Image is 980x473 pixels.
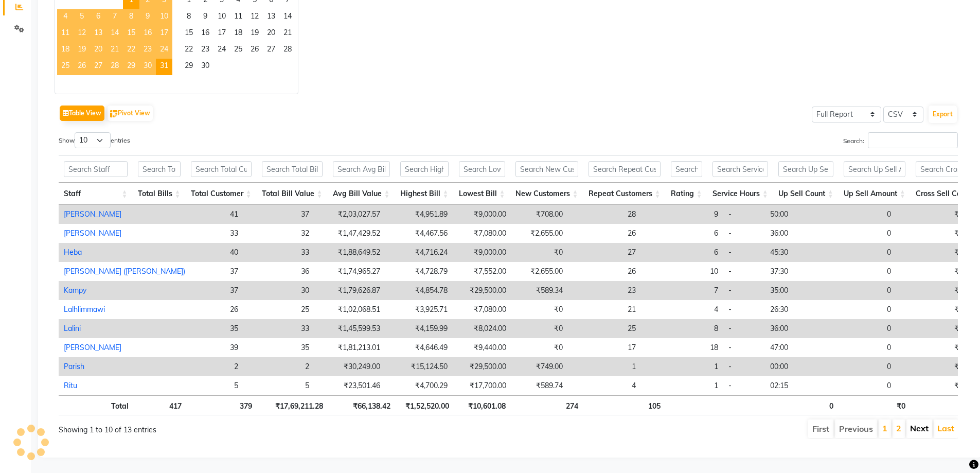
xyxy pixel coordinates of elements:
[156,9,172,26] span: 10
[190,376,243,395] td: 5
[454,395,511,415] th: ₹10,601.08
[765,224,831,243] td: 36:00
[459,161,505,177] input: Search Lowest Bill
[831,300,896,319] td: 0
[90,26,106,42] span: 13
[57,26,74,42] span: 11
[181,59,197,75] div: Monday, September 29, 2025
[181,59,197,75] span: 29
[246,9,263,26] span: 12
[385,319,453,338] td: ₹4,159.99
[641,357,723,376] td: 1
[937,423,954,433] a: Last
[453,243,511,262] td: ₹9,000.00
[74,59,90,75] div: Tuesday, August 26, 2025
[765,262,831,281] td: 37:30
[314,319,385,338] td: ₹1,45,599.53
[90,42,106,59] div: Wednesday, August 20, 2025
[213,26,230,42] span: 17
[57,42,74,59] span: 18
[314,357,385,376] td: ₹30,249.00
[64,286,86,295] a: Kampy
[133,183,186,205] th: Total Bills: activate to sort column ascending
[181,26,197,42] div: Monday, September 15, 2025
[641,205,723,224] td: 9
[106,9,123,26] div: Thursday, August 7, 2025
[831,376,896,395] td: 0
[831,243,896,262] td: 0
[213,9,230,26] div: Wednesday, September 10, 2025
[844,161,905,177] input: Search Up Sell Amount
[511,357,568,376] td: ₹749.00
[181,42,197,59] span: 22
[60,106,104,121] button: Table View
[511,338,568,357] td: ₹0
[568,224,641,243] td: 26
[230,26,246,42] span: 18
[929,106,957,123] button: Export
[831,281,896,300] td: 0
[765,338,831,357] td: 47:00
[723,205,765,224] td: -
[90,9,106,26] div: Wednesday, August 6, 2025
[765,376,831,395] td: 02:15
[243,224,314,243] td: 32
[123,26,139,42] span: 15
[181,42,197,59] div: Monday, September 22, 2025
[896,423,901,433] a: 2
[139,26,156,42] span: 16
[213,26,230,42] div: Wednesday, September 17, 2025
[723,281,765,300] td: -
[139,59,156,75] div: Saturday, August 30, 2025
[765,281,831,300] td: 35:00
[64,324,81,333] a: Lalini
[671,161,702,177] input: Search Rating
[64,248,82,257] a: Heba
[243,300,314,319] td: 25
[243,357,314,376] td: 2
[831,338,896,357] td: 0
[191,161,252,177] input: Search Total Customer
[279,26,296,42] span: 21
[59,183,133,205] th: Staff: activate to sort column ascending
[843,132,958,148] label: Search:
[896,243,968,262] td: ₹0
[123,59,139,75] span: 29
[916,161,980,177] input: Search Cross Sell Count
[765,300,831,319] td: 26:30
[707,183,773,205] th: Service Hours: activate to sort column ascending
[197,59,213,75] div: Tuesday, September 30, 2025
[723,300,765,319] td: -
[123,9,139,26] div: Friday, August 8, 2025
[138,161,181,177] input: Search Total Bills
[328,395,396,415] th: ₹66,138.42
[511,281,568,300] td: ₹589.34
[314,262,385,281] td: ₹1,74,965.27
[896,319,968,338] td: ₹0
[263,26,279,42] div: Saturday, September 20, 2025
[64,229,121,238] a: [PERSON_NAME]
[400,161,449,177] input: Search Highest Bill
[263,42,279,59] div: Saturday, September 27, 2025
[243,319,314,338] td: 33
[396,395,454,415] th: ₹1,52,520.00
[74,9,90,26] span: 5
[511,262,568,281] td: ₹2,655.00
[723,262,765,281] td: -
[246,42,263,59] div: Friday, September 26, 2025
[74,59,90,75] span: 26
[243,338,314,357] td: 35
[156,42,172,59] div: Sunday, August 24, 2025
[773,183,839,205] th: Up Sell Count: activate to sort column ascending
[910,423,929,433] a: Next
[641,281,723,300] td: 7
[515,161,578,177] input: Search New Customers
[74,9,90,26] div: Tuesday, August 5, 2025
[641,338,723,357] td: 18
[831,262,896,281] td: 0
[123,26,139,42] div: Friday, August 15, 2025
[723,319,765,338] td: -
[896,262,968,281] td: ₹0
[57,59,74,75] span: 25
[106,59,123,75] div: Thursday, August 28, 2025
